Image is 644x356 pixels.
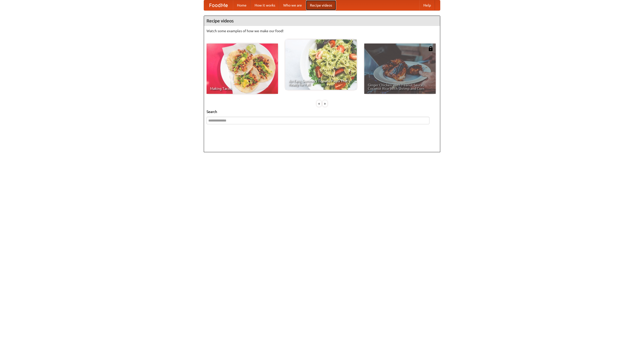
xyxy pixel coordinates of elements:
h4: Recipe videos [204,16,440,26]
a: Home [233,0,251,10]
a: Who we are [279,0,306,10]
a: Help [419,0,435,10]
img: 483408.png [428,46,433,51]
a: Making Tacos [207,44,278,94]
span: Making Tacos [210,87,274,90]
a: FoodMe [204,0,233,10]
h5: Search [207,109,437,114]
p: Watch some examples of how we make our food! [207,28,437,33]
a: An Easy, Summery Tomato Pasta That's Ready for Fall [285,39,357,90]
span: An Easy, Summery Tomato Pasta That's Ready for Fall [289,79,353,86]
a: How it works [251,0,279,10]
div: « [317,100,321,107]
div: » [323,100,327,107]
a: Recipe videos [306,0,336,10]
